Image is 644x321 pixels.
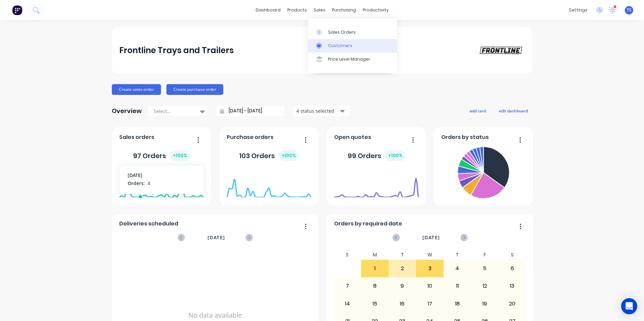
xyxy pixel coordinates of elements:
[471,295,498,312] div: 19
[119,44,234,57] div: Frontline Trays and Trailers
[499,278,526,294] div: 13
[112,84,161,95] button: Create sales order
[361,260,388,277] div: 1
[389,278,416,294] div: 9
[416,250,444,260] div: W
[627,7,632,13] span: TS
[328,43,352,49] div: Customers
[471,250,498,260] div: F
[416,278,443,294] div: 10
[334,295,361,312] div: 14
[308,39,397,52] a: Customers
[252,5,284,15] a: dashboard
[170,150,190,161] div: + 100 %
[499,295,526,312] div: 20
[119,220,178,228] span: Deliveries scheduled
[389,260,416,277] div: 2
[471,260,498,277] div: 5
[348,150,405,161] div: 99 Orders
[334,278,361,294] div: 7
[166,84,223,95] button: Create purchase order
[279,150,299,161] div: + 100 %
[499,260,526,277] div: 6
[227,133,273,141] span: Purchase orders
[361,295,388,312] div: 15
[498,250,526,260] div: S
[293,106,350,116] button: 4 status selected
[328,56,370,62] div: Price Level Manager
[308,25,397,39] a: Sales Orders
[328,29,356,35] div: Sales Orders
[310,5,329,15] div: sales
[416,295,443,312] div: 17
[334,133,371,141] span: Open quotes
[566,5,591,15] div: settings
[444,278,471,294] div: 11
[385,150,405,161] div: + 100 %
[112,104,142,118] div: Overview
[441,133,489,141] span: Orders by status
[422,234,440,241] span: [DATE]
[119,133,154,141] span: Sales orders
[361,250,389,260] div: M
[444,295,471,312] div: 18
[478,45,525,56] img: Frontline Trays and Trailers
[334,250,361,260] div: S
[416,260,443,277] div: 3
[389,295,416,312] div: 16
[471,278,498,294] div: 12
[296,107,339,114] div: 4 status selected
[12,5,22,15] img: Factory
[207,234,225,241] span: [DATE]
[621,298,637,314] div: Open Intercom Messenger
[444,250,471,260] div: T
[133,150,190,161] div: 97 Orders
[308,52,397,66] a: Price Level Manager
[239,150,299,161] div: 103 Orders
[284,5,310,15] div: products
[444,260,471,277] div: 4
[465,106,490,115] button: add card
[359,5,392,15] div: productivity
[389,250,416,260] div: T
[329,5,359,15] div: purchasing
[361,278,388,294] div: 8
[494,106,532,115] button: edit dashboard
